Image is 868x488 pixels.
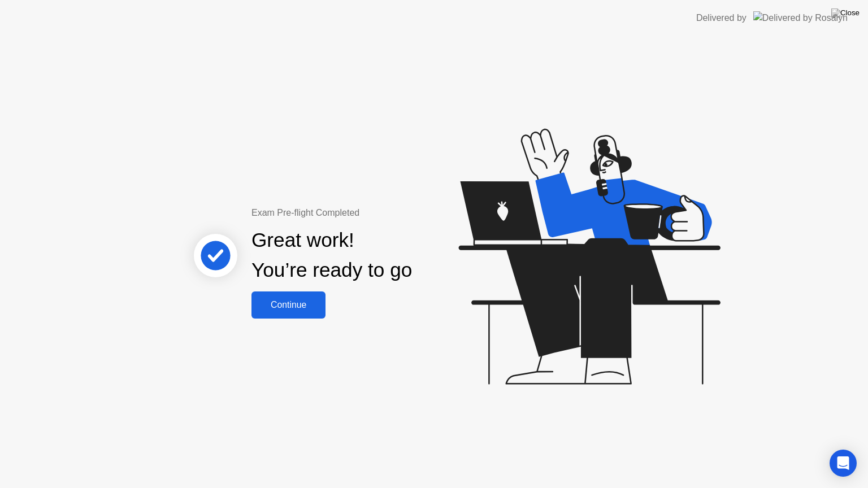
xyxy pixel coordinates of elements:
[251,225,412,285] div: Great work! You’re ready to go
[251,291,325,319] button: Continue
[753,11,848,24] img: Delivered by Rosalyn
[251,206,485,220] div: Exam Pre-flight Completed
[255,300,322,310] div: Continue
[830,450,857,477] div: Open Intercom Messenger
[696,11,747,25] div: Delivered by
[831,8,860,18] img: Close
